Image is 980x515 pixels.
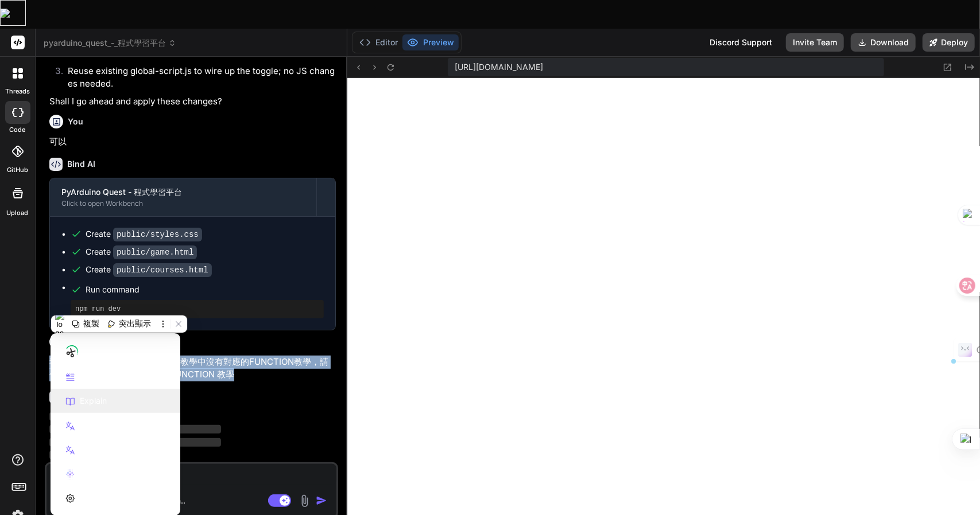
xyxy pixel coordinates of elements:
li: Reuse existing global-script.js to wire up the toggle; no JS changes needed. [59,65,336,91]
button: Download [851,33,916,52]
h6: Bind AI [67,158,95,170]
button: Editor [355,34,402,50]
div: Create [86,228,202,240]
code: public/courses.html [113,263,212,277]
button: PyArduino Quest - 程式學習平台Click to open Workbench [50,178,316,216]
button: Preview [402,34,459,50]
label: GitHub [7,165,28,175]
label: code [10,125,26,135]
div: Create [86,246,197,258]
label: threads [5,87,30,96]
p: Shall I go ahead and apply these changes? [49,95,336,108]
div: Discord Support [703,33,779,52]
div: Create [86,264,212,276]
img: attachment [298,494,311,508]
pre: npm run dev [75,305,319,314]
span: Run command [86,284,324,295]
div: Click to open Workbench [61,199,305,208]
code: public/styles.css [113,228,202,241]
img: icon [316,495,327,506]
div: PyArduino Quest - 程式學習平台 [61,186,305,198]
button: Invite Team [786,33,844,52]
span: ‌ [49,438,221,447]
p: 我發現關卡有用的FUNCTION，在教學中沒有對應的FUNCTION教學，請你檢查好10個世界，並新增沒有FUNCTION 教學 [49,356,336,381]
code: public/game.html [113,245,197,259]
span: ‌ [49,425,221,434]
span: ‌ [49,451,92,459]
p: 可以 [49,135,336,149]
span: [URL][DOMAIN_NAME] [455,61,543,73]
label: Upload [7,208,29,218]
span: pyarduino_quest_-_程式學習平台 [44,37,176,49]
span: ‌ [49,412,135,421]
button: Deploy [923,33,975,52]
h6: You [68,116,83,127]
